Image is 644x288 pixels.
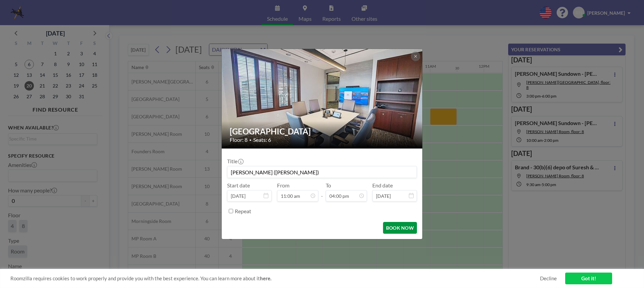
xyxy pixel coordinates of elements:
h2: [GEOGRAPHIC_DATA] [230,126,415,136]
span: Floor: 8 [230,136,248,143]
a: Got it! [565,273,612,284]
a: Decline [540,275,557,282]
input: Roxanne's reservation [227,166,417,178]
label: From [277,182,289,189]
a: here. [260,275,271,281]
label: To [326,182,331,189]
span: Roomzilla requires cookies to work properly and provide you with the best experience. You can lea... [10,275,540,282]
span: - [321,184,323,199]
span: • [249,137,252,142]
img: 537.jpg [222,23,423,174]
label: End date [372,182,393,189]
span: Seats: 6 [253,136,271,143]
label: Repeat [235,208,251,215]
button: BOOK NOW [383,222,417,234]
label: Title [227,158,243,165]
label: Start date [227,182,250,189]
